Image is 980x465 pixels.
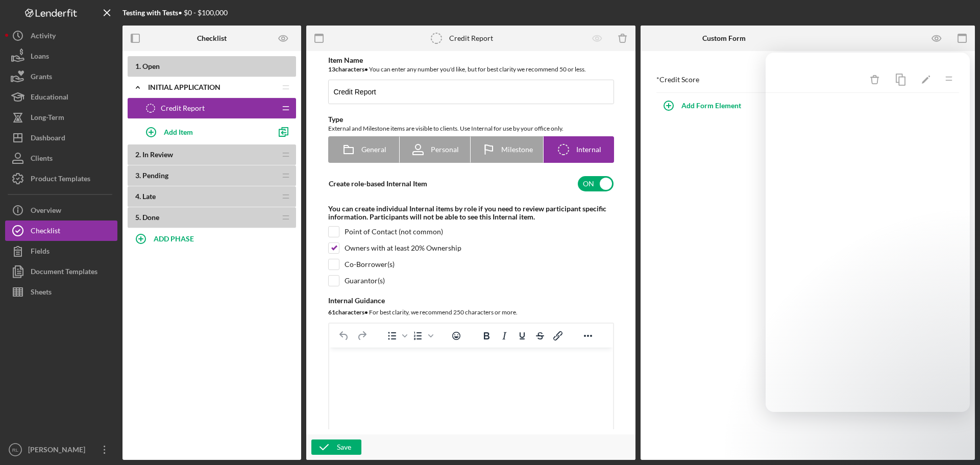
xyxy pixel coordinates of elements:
div: Clients [31,148,53,171]
button: Emojis [448,329,465,343]
button: Add Item [138,121,271,142]
button: Activity [5,26,117,46]
button: Sheets [5,282,117,302]
button: Educational [5,87,117,107]
span: 3 . [135,171,141,180]
div: Add Item [164,122,193,141]
span: In Review [142,150,173,159]
div: Credit Report [449,34,493,42]
span: Milestone [501,145,533,154]
button: Reveal or hide additional toolbar items [579,329,597,343]
div: Loans [31,46,49,69]
b: Custom Form [702,34,746,42]
button: ADD PHASE [128,228,296,249]
button: Dashboard [5,128,117,148]
button: Long-Term [5,107,117,128]
button: Overview [5,200,117,221]
b: 61 character s • [328,308,368,316]
div: Dashboard [31,128,65,151]
div: Type [328,115,614,124]
div: You can enter any number you'd like, but for best clarity we recommend 50 or less. [328,64,614,75]
div: * Credit Score [656,76,862,84]
span: Late [142,192,156,201]
div: Fields [31,241,50,264]
button: Checklist [5,221,117,241]
div: Grants [31,66,52,89]
div: Owners with at least 20% Ownership [345,244,461,252]
span: Personal [431,145,459,154]
iframe: Rich Text Area [329,348,613,462]
div: [PERSON_NAME] [26,439,92,462]
button: Strikethrough [531,329,549,343]
b: Testing with Tests [122,8,178,17]
span: Done [142,213,159,222]
button: Clients [5,148,117,168]
button: Fields [5,241,117,261]
button: Loans [5,46,117,66]
div: Co-Borrower(s) [345,260,395,268]
div: Initial Application [148,83,276,91]
button: Product Templates [5,168,117,189]
button: Preview as [272,27,295,50]
div: Product Templates [31,168,90,191]
b: 13 character s • [328,65,368,73]
button: Bold [478,329,495,343]
div: Bullet list [383,329,409,343]
button: Redo [353,329,371,343]
span: 2 . [135,150,141,159]
button: Underline [513,329,531,343]
div: Point of Contact (not common) [345,228,443,236]
b: Checklist [197,34,227,42]
div: Internal Guidance [328,297,614,305]
div: Checklist [31,221,60,243]
div: Educational [31,87,68,110]
div: Sheets [31,282,52,305]
div: Guarantor(s) [345,277,385,285]
span: 5 . [135,213,141,222]
div: Activity [31,26,56,48]
div: For best clarity, we recommend 250 characters or more. [328,307,614,317]
div: Add Form Element [681,95,741,116]
button: Save [311,439,361,455]
div: Item Name [328,56,614,64]
button: Add Form Element [656,95,751,116]
div: Long-Term [31,107,64,130]
div: Numbered list [409,329,435,343]
span: General [361,145,386,154]
button: Grants [5,66,117,87]
div: Save [337,439,351,455]
span: 1 . [135,62,141,70]
span: Pending [142,171,168,180]
div: • $0 - $100,000 [122,9,228,17]
button: RL[PERSON_NAME] [5,439,117,460]
button: Document Templates [5,261,117,282]
div: Document Templates [31,261,97,284]
button: Insert/edit link [549,329,567,343]
button: Undo [335,329,353,343]
span: 4 . [135,192,141,201]
b: ADD PHASE [154,234,194,243]
div: You can create individual Internal items by role if you need to review participant specific infor... [328,205,614,221]
span: Credit Report [161,104,205,112]
label: Create role-based Internal Item [329,179,427,188]
span: Open [142,62,160,70]
span: Internal [576,145,601,154]
button: Italic [496,329,513,343]
iframe: Intercom live chat [945,420,970,445]
iframe: Intercom live chat [766,53,970,412]
div: External and Milestone items are visible to clients. Use Internal for use by your office only. [328,124,614,134]
text: RL [12,447,19,453]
